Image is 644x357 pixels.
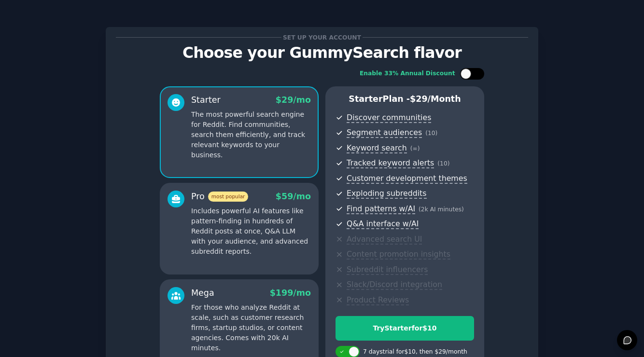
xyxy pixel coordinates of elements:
[347,189,426,199] span: Exploding subreddits
[363,348,467,357] div: 7 days trial for $10 , then $ 29 /month
[410,94,461,104] span: $ 29 /month
[191,206,311,257] p: Includes powerful AI features like pattern-finding in hundreds of Reddit posts at once, Q&A LLM w...
[347,249,450,260] span: Content promotion insights
[336,323,474,333] div: Try Starter for $10
[336,316,474,341] button: TryStarterfor$10
[425,130,437,137] span: ( 10 )
[270,288,311,298] span: $ 199 /mo
[437,160,449,167] span: ( 10 )
[360,69,455,78] div: Enable 33% Annual Discount
[347,204,415,214] span: Find patterns w/AI
[276,95,311,105] span: $ 29 /mo
[347,143,407,153] span: Keyword search
[347,113,431,123] span: Discover communities
[347,234,422,245] span: Advanced search UI
[191,191,248,203] div: Pro
[347,174,467,184] span: Customer development themes
[191,287,214,299] div: Mega
[191,94,221,106] div: Starter
[191,110,311,160] p: The most powerful search engine for Reddit. Find communities, search them efficiently, and track ...
[347,265,428,275] span: Subreddit influencers
[208,192,249,202] span: most popular
[116,44,528,61] p: Choose your GummySearch flavor
[347,128,422,138] span: Segment audiences
[419,206,464,213] span: ( 2k AI minutes )
[410,145,420,152] span: ( ∞ )
[347,280,442,290] span: Slack/Discord integration
[347,219,419,229] span: Q&A interface w/AI
[276,192,311,201] span: $ 59 /mo
[336,93,474,105] p: Starter Plan -
[191,302,311,353] p: For those who analyze Reddit at scale, such as customer research firms, startup studios, or conte...
[281,32,363,42] span: Set up your account
[347,158,434,168] span: Tracked keyword alerts
[347,295,409,305] span: Product Reviews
